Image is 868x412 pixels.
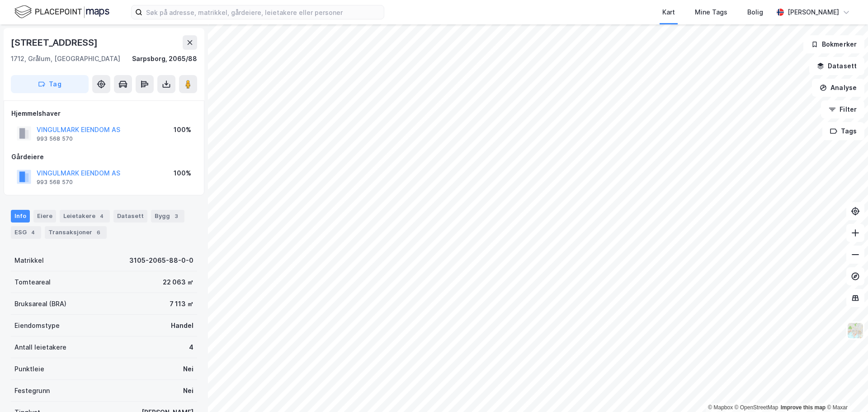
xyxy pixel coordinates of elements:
[14,385,50,396] div: Festegrunn
[33,210,56,223] div: Eiere
[172,212,181,221] div: 3
[171,320,193,331] div: Handel
[812,79,864,97] button: Analyse
[14,4,109,20] img: logo.f888ab2527a4732fd821a326f86c7f29.svg
[14,277,51,288] div: Tomteareal
[14,298,66,309] div: Bruksareal (BRA)
[11,75,89,93] button: Tag
[37,135,73,142] div: 993 568 570
[822,122,864,140] button: Tags
[97,212,106,221] div: 4
[94,228,103,237] div: 6
[151,210,184,223] div: Bygg
[11,210,30,223] div: Info
[37,179,73,186] div: 993 568 570
[11,226,41,239] div: ESG
[142,5,384,19] input: Søk på adresse, matrikkel, gårdeiere, leietakere eller personer
[803,35,864,53] button: Bokmerker
[809,57,864,75] button: Datasett
[11,35,99,50] div: [STREET_ADDRESS]
[747,7,763,18] div: Bolig
[662,7,675,18] div: Kart
[823,369,868,412] iframe: Chat Widget
[132,53,197,64] div: Sarpsborg, 2065/88
[823,369,868,412] div: Kontrollprogram for chat
[45,226,107,239] div: Transaksjoner
[11,152,197,162] div: Gårdeiere
[113,210,147,223] div: Datasett
[28,228,38,237] div: 4
[11,108,197,119] div: Hjemmelshaver
[14,255,44,266] div: Matrikkel
[847,322,864,339] img: Z
[129,255,193,266] div: 3105-2065-88-0-0
[174,168,191,179] div: 100%
[695,7,727,18] div: Mine Tags
[170,298,193,309] div: 7 113 ㎡
[735,404,778,411] a: OpenStreetMap
[14,364,44,374] div: Punktleie
[788,7,839,18] div: [PERSON_NAME]
[174,124,191,135] div: 100%
[60,210,110,223] div: Leietakere
[781,404,826,411] a: Improve this map
[183,385,193,396] div: Nei
[708,404,733,411] a: Mapbox
[163,277,193,288] div: 22 063 ㎡
[11,53,120,64] div: 1712, Grålum, [GEOGRAPHIC_DATA]
[14,320,60,331] div: Eiendomstype
[189,342,193,353] div: 4
[821,100,864,118] button: Filter
[183,364,193,374] div: Nei
[14,342,66,353] div: Antall leietakere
